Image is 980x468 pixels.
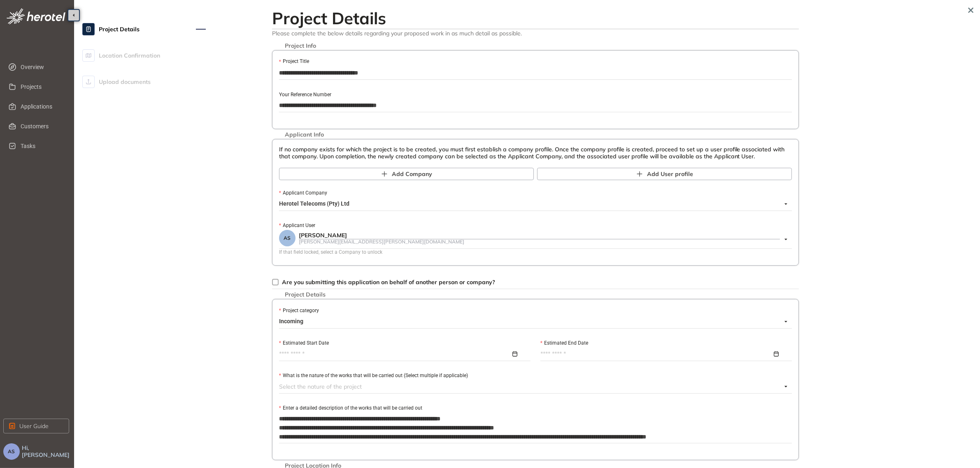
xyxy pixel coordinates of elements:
[282,278,495,286] span: Are you submitting this application on behalf of another person or company?
[279,99,792,111] input: Your Reference Number
[281,131,328,138] span: Applicant Info
[279,189,327,197] label: Applicant Company
[281,291,330,298] span: Project Details
[279,168,534,180] button: Add Company
[299,232,780,239] div: [PERSON_NAME]
[279,372,468,380] label: What is the nature of the works that will be carried out (Select multiple if applicable)
[99,47,160,64] span: Location Confirmation
[279,146,792,160] div: If no company exists for which the project is to be created, you must first establish a company p...
[537,168,792,180] button: Add User profile
[281,42,320,49] span: Project Info
[279,315,787,328] span: Incoming
[279,307,319,315] label: Project category
[8,449,15,454] span: AS
[299,239,780,244] div: [PERSON_NAME][EMAIL_ADDRESS][PERSON_NAME][DOMAIN_NAME]
[21,138,63,154] span: Tasks
[392,169,432,178] span: Add Company
[21,79,63,95] span: Projects
[279,222,315,229] label: Applicant User
[647,169,693,178] span: Add User profile
[279,350,511,359] input: Estimated Start Date
[22,445,71,459] span: Hi, [PERSON_NAME]
[279,197,787,211] span: Herotel Telecoms (Pty) Ltd
[99,21,140,37] span: Project Details
[99,74,151,90] span: Upload documents
[540,350,772,359] input: Estimated End Date
[279,67,792,79] input: Project Title
[272,29,799,37] span: Please complete the below details regarding your proposed work in as much detail as possible.
[21,118,63,134] span: Customers
[279,339,329,347] label: Estimated Start Date
[279,404,422,412] label: Enter a detailed description of the works that will be carried out
[279,91,331,99] label: Your Reference Number
[3,443,20,460] button: AS
[21,98,63,115] span: Applications
[21,59,63,75] span: Overview
[7,8,65,24] img: logo
[272,8,799,28] h2: Project Details
[540,339,588,347] label: Estimated End Date
[3,419,69,433] button: User Guide
[279,248,792,256] div: If that field locked, select a Company to unlock
[279,58,309,65] label: Project Title
[279,412,792,443] textarea: Enter a detailed description of the works that will be carried out
[19,422,49,431] span: User Guide
[284,235,291,241] span: AS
